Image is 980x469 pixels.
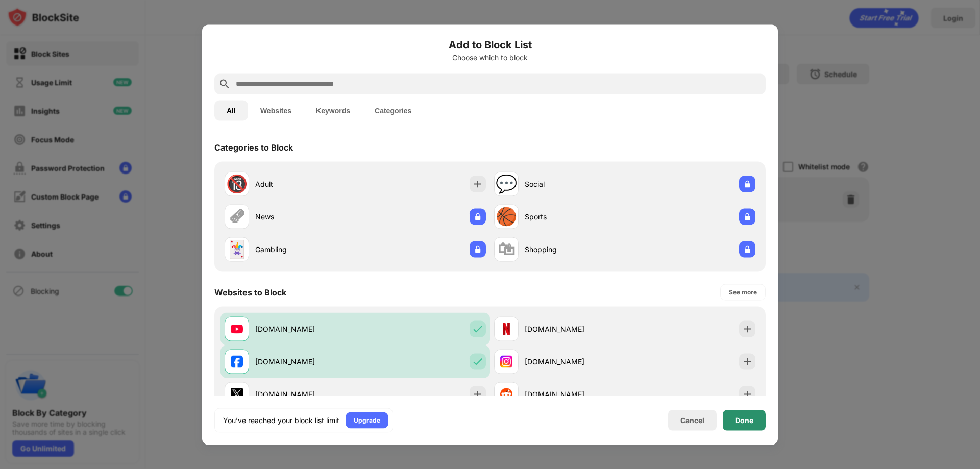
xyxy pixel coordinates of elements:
[248,100,304,120] button: Websites
[304,100,362,120] button: Keywords
[500,355,512,367] img: favicons
[362,100,424,120] button: Categories
[496,174,517,194] div: 💬
[500,323,512,335] img: favicons
[500,388,512,400] img: favicons
[525,324,625,334] div: [DOMAIN_NAME]
[525,389,625,400] div: [DOMAIN_NAME]
[231,323,243,335] img: favicons
[525,211,625,222] div: Sports
[214,53,766,61] div: Choose which to block
[729,287,757,297] div: See more
[255,324,355,334] div: [DOMAIN_NAME]
[214,37,766,52] h6: Add to Block List
[226,239,248,260] div: 🃏
[231,388,243,400] img: favicons
[496,206,517,227] div: 🏀
[525,179,625,189] div: Social
[498,239,515,260] div: 🛍
[255,244,355,255] div: Gambling
[231,355,243,367] img: favicons
[525,356,625,367] div: [DOMAIN_NAME]
[255,211,355,222] div: News
[214,100,248,120] button: All
[214,142,293,152] div: Categories to Block
[226,174,248,194] div: 🔞
[255,389,355,400] div: [DOMAIN_NAME]
[218,78,231,90] img: search.svg
[214,287,286,297] div: Websites to Block
[735,416,753,424] div: Done
[255,356,355,367] div: [DOMAIN_NAME]
[223,415,339,425] div: You’ve reached your block list limit
[228,206,246,227] div: 🗞
[525,244,625,255] div: Shopping
[680,416,704,425] div: Cancel
[255,179,355,189] div: Adult
[354,415,380,425] div: Upgrade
